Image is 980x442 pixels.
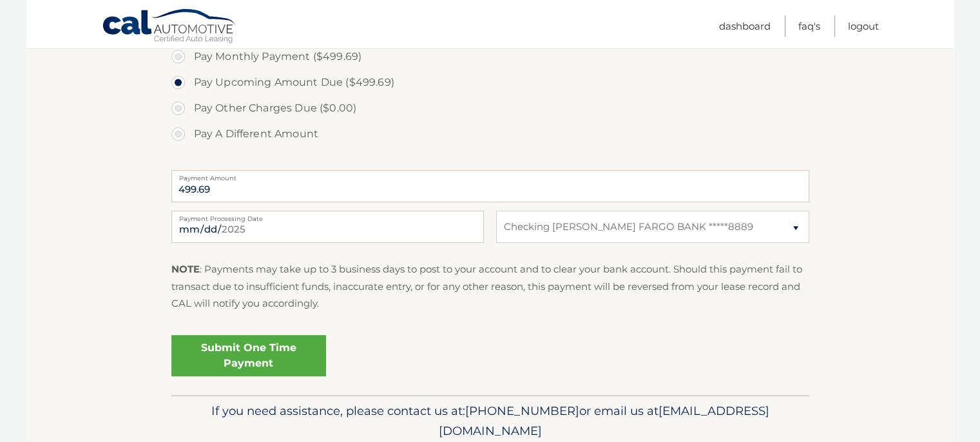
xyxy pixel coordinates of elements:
[171,261,809,312] p: : Payments may take up to 3 business days to post to your account and to clear your bank account....
[719,15,771,37] a: Dashboard
[465,403,579,418] span: [PHONE_NUMBER]
[171,70,809,95] label: Pay Upcoming Amount Due ($499.69)
[171,44,809,70] label: Pay Monthly Payment ($499.69)
[798,15,820,37] a: FAQ's
[848,15,879,37] a: Logout
[171,211,484,243] input: Payment Date
[171,211,484,221] label: Payment Processing Date
[171,263,200,275] strong: NOTE
[180,401,801,442] p: If you need assistance, please contact us at: or email us at
[171,95,809,121] label: Pay Other Charges Due ($0.00)
[102,8,237,46] a: Cal Automotive
[171,335,326,376] a: Submit One Time Payment
[171,170,809,202] input: Payment Amount
[171,121,809,147] label: Pay A Different Amount
[171,170,809,180] label: Payment Amount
